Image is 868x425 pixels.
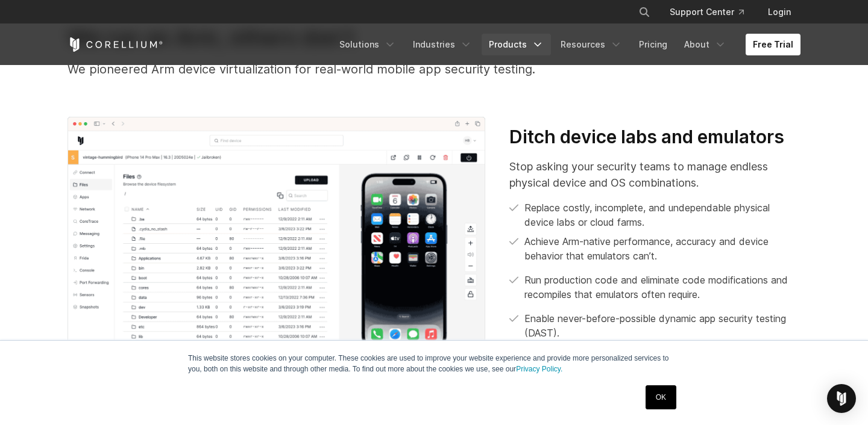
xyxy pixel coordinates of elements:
[524,273,800,302] p: Run production code and eliminate code modifications and recompiles that emulators often require.
[524,234,800,263] p: Achieve Arm-native performance, accuracy and device behavior that emulators can’t.
[524,200,800,229] p: Replace costly, incomplete, and undependable physical device labs or cloud farms.
[509,126,800,149] h3: Ditch device labs and emulators
[68,117,485,359] img: Dynamic app security testing (DSAT); iOS pentest
[624,1,800,23] div: Navigation Menu
[509,158,800,191] p: Stop asking your security teams to manage endless physical device and OS combinations.
[758,1,800,23] a: Login
[746,34,800,55] a: Free Trial
[68,37,163,52] a: Corellium Home
[646,385,676,409] a: OK
[516,365,562,373] a: Privacy Policy.
[634,1,655,23] button: Search
[632,34,675,55] a: Pricing
[68,60,800,78] p: We pioneered Arm device virtualization for real-world mobile app security testing.
[188,353,680,374] p: This website stores cookies on your computer. These cookies are used to improve your website expe...
[332,34,403,55] a: Solutions
[406,34,479,55] a: Industries
[677,34,734,55] a: About
[827,384,856,413] div: Open Intercom Messenger
[524,311,800,340] p: Enable never-before-possible dynamic app security testing (DAST).
[482,34,551,55] a: Products
[553,34,629,55] a: Resources
[660,1,753,23] a: Support Center
[332,34,800,55] div: Navigation Menu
